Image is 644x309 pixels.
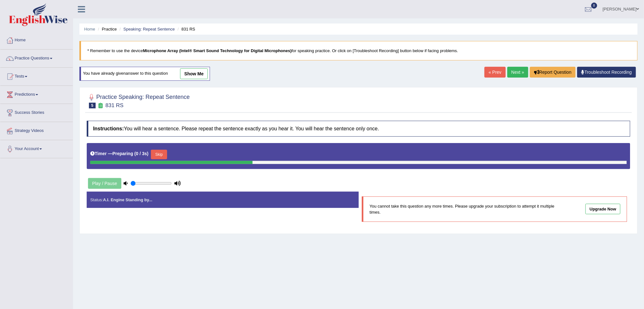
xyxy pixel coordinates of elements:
[530,67,576,78] button: Report Question
[0,50,73,65] a: Practice Questions
[87,121,630,137] h4: You will hear a sentence. Please repeat the sentence exactly as you hear it. You will hear the se...
[93,126,124,131] b: Instructions:
[143,48,292,53] b: Microphone Array (Intel® Smart Sound Technology for Digital Microphones)
[147,151,149,156] b: )
[105,102,124,108] small: 831 RS
[370,203,558,215] p: You cannot take this question any more times. Please upgrade your subscription to attempt it mult...
[0,140,73,156] a: Your Account
[84,27,95,31] a: Home
[0,68,73,84] a: Tests
[112,151,133,156] b: Preparing
[0,104,73,120] a: Success Stories
[0,31,73,47] a: Home
[87,192,359,208] div: Status:
[180,68,208,79] a: show me
[103,197,152,202] strong: A.I. Engine Standing by...
[89,103,96,108] span: 5
[0,122,73,138] a: Strategy Videos
[0,86,73,102] a: Predictions
[87,93,190,108] h2: Practice Speaking: Repeat Sentence
[577,67,636,78] a: Troubleshoot Recording
[591,3,598,9] span: 8
[176,26,195,32] li: 831 RS
[485,67,505,78] a: « Prev
[90,151,148,156] h5: Timer —
[79,41,638,60] blockquote: * Remember to use the device for speaking practice. Or click on [Troubleshoot Recording] button b...
[97,103,104,109] small: Exam occurring question
[134,151,136,156] b: (
[123,27,175,31] a: Speaking: Repeat Sentence
[586,204,620,214] a: Upgrade Now
[79,67,210,81] div: You have already given answer to this question
[136,151,147,156] b: 0 / 3s
[151,150,167,159] button: Skip
[96,26,117,32] li: Practice
[507,67,528,78] a: Next »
